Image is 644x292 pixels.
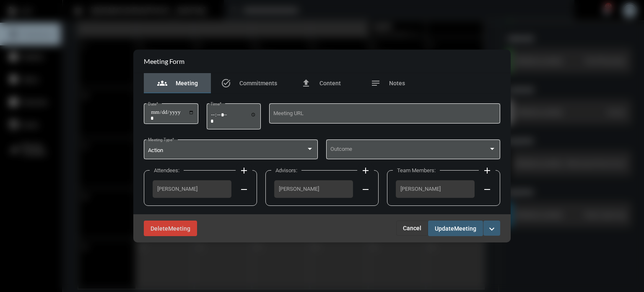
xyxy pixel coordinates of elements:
[487,224,497,234] mat-icon: expand_more
[361,184,371,195] mat-icon: remove
[403,225,421,231] span: Cancel
[144,221,197,236] button: DeleteMeeting
[150,167,184,174] label: Attendees:
[393,167,440,174] label: Team Members:
[221,78,231,88] mat-icon: task_alt
[361,166,371,176] mat-icon: add
[239,166,249,176] mat-icon: add
[271,167,301,174] label: Advisors:
[148,147,163,153] span: Action
[176,80,198,87] span: Meeting
[239,184,249,195] mat-icon: remove
[301,78,311,88] mat-icon: file_upload
[435,225,454,232] span: Update
[319,80,341,87] span: Content
[157,78,167,88] mat-icon: groups
[396,221,428,236] button: Cancel
[168,225,190,232] span: Meeting
[482,166,492,176] mat-icon: add
[482,184,492,195] mat-icon: remove
[144,57,184,65] h2: Meeting Form
[371,78,381,88] mat-icon: notes
[400,186,470,192] span: [PERSON_NAME]
[157,186,227,192] span: [PERSON_NAME]
[151,225,168,232] span: Delete
[279,186,348,192] span: [PERSON_NAME]
[428,221,483,236] button: UpdateMeeting
[454,225,476,232] span: Meeting
[239,80,277,87] span: Commitments
[389,80,405,87] span: Notes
